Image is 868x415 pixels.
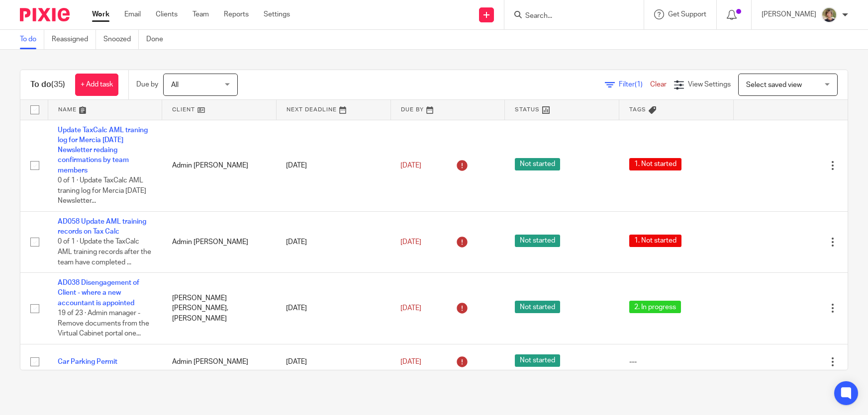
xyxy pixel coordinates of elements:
td: [DATE] [276,273,390,344]
a: Team [193,9,209,19]
img: Pixie [20,8,70,21]
span: Select saved view [746,82,802,88]
td: Admin [PERSON_NAME] [162,120,277,211]
a: Reassigned [52,30,96,49]
a: Clear [650,81,667,88]
a: Reports [224,9,249,19]
td: Admin [PERSON_NAME] [162,211,277,272]
span: 19 of 23 · Admin manager - Remove documents from the Virtual Cabinet portal one... [58,310,149,337]
td: [DATE] [276,344,390,379]
a: Car Parking Permit [58,358,117,365]
img: High%20Res%20Andrew%20Price%20Accountants_Poppy%20Jakes%20photography-1142.jpg [821,7,837,23]
td: [PERSON_NAME] [PERSON_NAME], [PERSON_NAME] [162,273,277,344]
span: All [171,82,179,88]
span: Tags [629,107,646,112]
span: (35) [51,81,65,88]
span: 1. Not started [629,158,681,170]
span: [DATE] [400,358,421,365]
a: To do [20,30,44,49]
p: [PERSON_NAME] [762,9,816,19]
span: Not started [515,301,560,313]
a: AD058 Update AML training records on Tax Calc [58,218,146,235]
a: Snoozed [103,30,139,49]
a: Done [146,30,171,49]
span: [DATE] [400,239,421,246]
h1: To do [30,80,65,90]
p: Due by [136,80,158,89]
span: Filter [619,81,650,88]
span: (1) [635,81,643,88]
span: Get Support [668,11,706,18]
a: + Add task [75,74,118,96]
span: Not started [515,158,560,170]
a: Update TaxCalc AML traning log for Mercia [DATE] Newsletter redaing confirmations by team members [58,127,148,174]
a: Work [92,9,109,19]
div: --- [629,357,724,367]
a: AD038 Disengagement of Client - where a new accountant is appointed [58,279,139,307]
span: Not started [515,235,560,247]
span: 2. In progress [629,301,681,313]
span: View Settings [688,81,731,88]
a: Clients [156,9,178,19]
span: 0 of 1 · Update TaxCalc AML traning log for Mercia [DATE] Newsletter... [58,177,146,204]
a: Settings [264,9,290,19]
td: [DATE] [276,120,390,211]
td: [DATE] [276,211,390,272]
td: Admin [PERSON_NAME] [162,344,277,379]
span: [DATE] [400,162,421,169]
span: Not started [515,354,560,367]
input: Search [524,12,614,21]
span: 1. Not started [629,235,681,247]
span: 0 of 1 · Update the TaxCalc AML training records after the team have completed ... [58,239,151,266]
span: [DATE] [400,305,421,312]
a: Email [124,9,141,19]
